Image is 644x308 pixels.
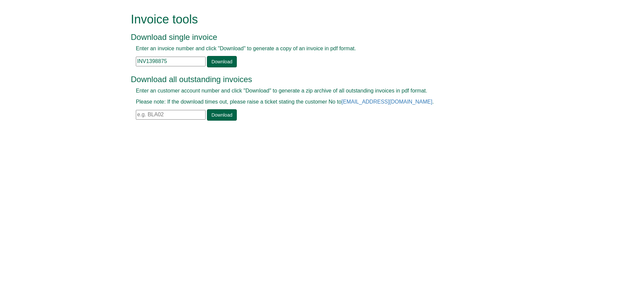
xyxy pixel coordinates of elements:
p: Enter an invoice number and click "Download" to generate a copy of an invoice in pdf format. [136,45,493,53]
p: Enter an customer account number and click "Download" to generate a zip archive of all outstandin... [136,87,493,95]
h3: Download single invoice [131,33,498,42]
input: e.g. INV1234 [136,57,206,66]
a: [EMAIL_ADDRESS][DOMAIN_NAME] [341,99,432,105]
p: Please note: If the download times out, please raise a ticket stating the customer No to . [136,98,493,106]
a: Download [207,56,236,67]
h1: Invoice tools [131,13,498,26]
a: Download [207,109,236,121]
h3: Download all outstanding invoices [131,75,498,84]
input: e.g. BLA02 [136,110,206,120]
